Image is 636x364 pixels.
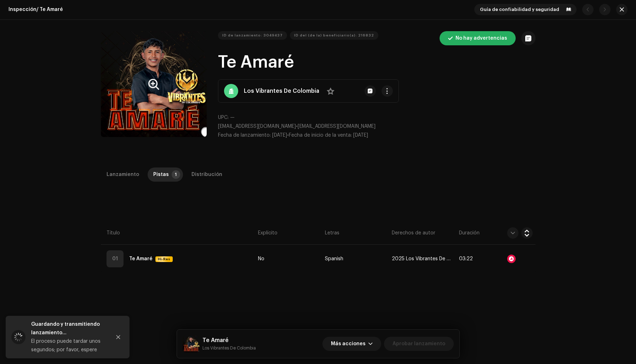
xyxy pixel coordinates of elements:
span: No [258,256,264,262]
span: UPC: [218,115,229,120]
span: • [218,133,289,138]
span: [EMAIL_ADDRESS][DOMAIN_NAME] [218,124,296,129]
span: Explícito [258,229,277,237]
span: Duración [459,229,480,237]
span: [DATE] [272,133,287,138]
div: Pistas [153,167,169,182]
span: 2025 Los Vibrantes De Colombia [392,256,453,262]
span: Fecha de inicio de la venta: [289,133,352,138]
div: Lanzamiento [107,167,139,182]
button: ID del (de la) beneficiario(a): 216832 [290,31,378,40]
span: [DATE] [353,133,368,138]
small: Te Amaré [202,345,256,352]
span: ID del (de la) beneficiario(a): 216832 [294,28,374,42]
p: • [218,123,535,130]
span: Más acciones [331,337,366,351]
h5: Te Amaré [202,336,256,345]
button: Close [111,330,125,344]
div: 01 [107,250,124,267]
div: El proceso puede tardar unos segundos; por favor, espere [31,337,105,354]
button: Zoom Image [101,31,207,137]
span: Fecha de lanzamiento: [218,133,271,138]
span: Aprobar lanzamiento [393,337,445,351]
span: ID de lanzamiento: 3049437 [222,28,283,42]
p-badge: 1 [172,170,180,179]
span: [EMAIL_ADDRESS][DOMAIN_NAME] [298,124,376,129]
div: Guardando y transmitiendo lanzamiento... [31,320,105,337]
button: ID de lanzamiento: 3049437 [218,31,287,40]
span: Letras [325,229,339,237]
span: 03:22 [459,256,473,261]
strong: Te Amaré [129,252,153,266]
img: bed2581c-6a37-4885-a200-398efc1ac15d [183,335,200,352]
button: Aprobar lanzamiento [384,337,454,351]
div: Distribución [191,167,222,182]
button: Más acciones [322,337,381,351]
strong: Los Vibrantes De Colombia [244,87,319,95]
h1: Te Amaré [218,51,535,74]
span: Hi-Res [156,252,172,266]
span: — [230,115,235,120]
span: Spanish [325,256,343,262]
span: Derechos de autor [392,229,435,237]
span: Título [107,229,120,237]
